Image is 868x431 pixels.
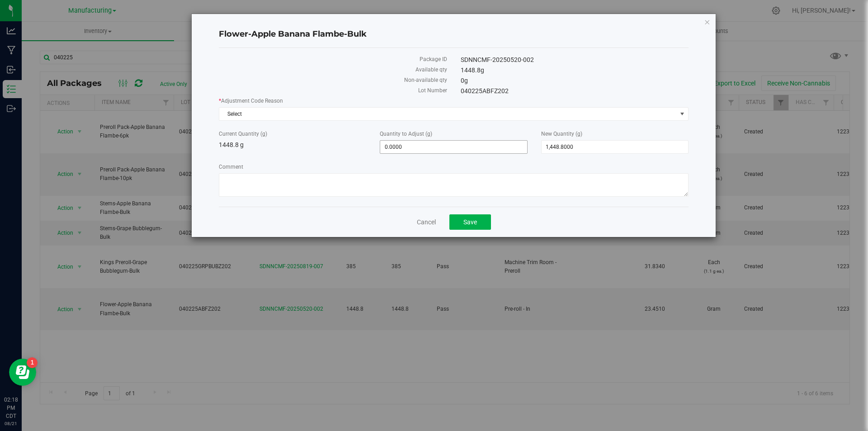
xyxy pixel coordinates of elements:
button: Save [449,214,491,230]
label: Lot Number [219,86,447,95]
input: 1,448.8000 [542,141,688,153]
h4: Flower-Apple Banana Flambe-Bulk [219,28,689,40]
input: 0.0000 [380,141,527,153]
span: g [464,77,468,84]
div: 040225ABFZ202 [454,86,696,96]
span: 1448.8 g [219,141,244,148]
span: Select [219,108,677,120]
label: Current Quantity (g) [219,130,366,138]
label: Available qty [219,66,447,74]
span: Save [463,218,477,226]
iframe: Resource center [9,359,36,386]
label: Adjustment Code Reason [219,97,689,105]
label: New Quantity (g) [541,130,689,138]
a: Cancel [417,218,436,227]
span: 1448.8 [461,66,484,74]
span: g [481,66,484,74]
label: Comment [219,163,689,171]
label: Quantity to Adjust (g) [380,130,527,138]
div: SDNNCMF-20250520-002 [454,55,696,65]
iframe: Resource center unread badge [27,357,38,368]
span: select [677,108,688,120]
label: Non-available qty [219,76,447,84]
label: Package ID [219,55,447,63]
span: 0 [461,77,468,84]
